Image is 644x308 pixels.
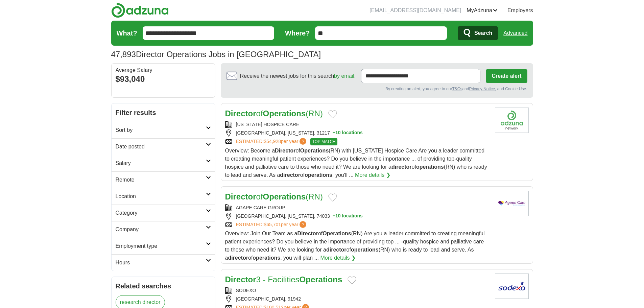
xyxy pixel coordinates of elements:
[474,26,492,40] span: Search
[467,6,498,15] a: MyAdzuna
[225,148,487,178] span: Overview: Become a of (RN) with [US_STATE] Hospice Care Are you a leader committed to creating me...
[240,72,356,80] span: Receive the newest jobs for this search :
[416,164,444,170] strong: operations
[228,255,248,261] strong: director
[116,159,206,167] h2: Salary
[225,129,490,137] div: [GEOGRAPHIC_DATA], [US_STATE], 31217
[458,26,498,40] button: Search
[323,231,351,236] strong: Operations
[264,222,281,227] span: $65,701
[236,122,300,127] a: [US_STATE] HOSPICE CARE
[236,288,256,293] a: SODEXO
[112,205,215,221] a: Category
[117,28,137,38] label: What?
[328,193,337,202] button: Add to favorite jobs
[225,213,490,220] div: [GEOGRAPHIC_DATA], [US_STATE], 74033
[326,247,347,253] strong: director
[355,171,390,179] a: More details ❯
[333,129,335,137] span: +
[116,259,206,267] h2: Hours
[225,109,256,118] strong: Director
[503,26,527,40] a: Advanced
[112,138,215,155] a: Date posted
[351,247,379,253] strong: operations
[391,164,412,170] strong: director
[225,192,323,201] a: DirectorofOperations(RN)
[116,176,206,184] h2: Remote
[495,274,529,299] img: Sodexo logo
[236,205,285,210] a: AGAPE CARE GROUP
[112,254,215,271] a: Hours
[116,126,206,134] h2: Sort by
[369,6,461,15] li: [EMAIL_ADDRESS][DOMAIN_NAME]
[225,231,485,261] span: Overview: Join Our Team as a of (RN) Are you a leader committed to creating meaningful patient ex...
[116,143,206,151] h2: Date posted
[111,3,169,18] img: Adzuna logo
[452,87,462,91] a: T&Cs
[486,69,527,83] button: Create alert
[348,276,356,284] button: Add to favorite jobs
[112,155,215,171] a: Salary
[297,231,318,236] strong: Director
[264,139,281,144] span: $54,928
[225,192,256,201] strong: Director
[495,191,529,216] img: Agape Care Group logo
[285,28,310,38] label: Where?
[112,103,215,122] h2: Filter results
[300,138,306,145] span: ?
[320,254,356,262] a: More details ❯
[333,213,363,220] button: +10 locations
[300,275,342,284] strong: Operations
[111,50,321,59] h1: Director Operations Jobs in [GEOGRAPHIC_DATA]
[112,171,215,188] a: Remote
[310,138,337,145] span: TOP MATCH
[236,138,308,145] a: ESTIMATED:$54,928per year?
[495,108,529,133] img: Georgia Hospice Care logo
[469,87,495,91] a: Privacy Notice
[263,192,306,201] strong: Operations
[112,122,215,138] a: Sort by
[253,255,280,261] strong: operations
[111,48,136,61] span: 47,893
[333,129,363,137] button: +10 locations
[116,242,206,250] h2: Employment type
[236,221,308,228] a: ESTIMATED:$65,701per year?
[116,192,206,200] h2: Location
[300,148,329,153] strong: Operations
[116,68,211,73] div: Average Salary
[112,238,215,254] a: Employment type
[300,221,306,228] span: ?
[305,172,332,178] strong: operations
[263,109,306,118] strong: Operations
[116,73,211,85] div: $93,040
[116,209,206,217] h2: Category
[328,110,337,118] button: Add to favorite jobs
[225,109,323,118] a: DirectorofOperations(RN)
[225,275,342,284] a: Director3 - FacilitiesOperations
[275,148,295,153] strong: Director
[226,86,527,92] div: By creating an alert, you agree to our and , and Cookie Use.
[334,73,354,79] a: by email
[116,281,211,291] h2: Related searches
[112,221,215,238] a: Company
[112,188,215,205] a: Location
[225,295,490,303] div: [GEOGRAPHIC_DATA], 91942
[333,213,335,220] span: +
[280,172,300,178] strong: director
[116,226,206,234] h2: Company
[225,275,256,284] strong: Director
[507,6,533,15] a: Employers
